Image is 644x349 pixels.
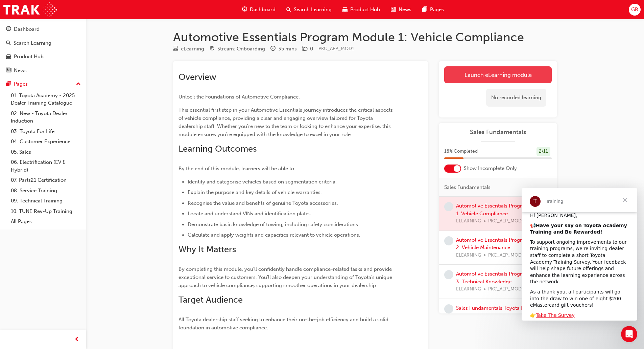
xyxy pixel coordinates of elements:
[385,3,417,17] a: news-iconNews
[8,206,84,217] a: 10. TUNE Rev-Up Training
[242,5,247,14] span: guage-icon
[178,144,257,154] span: Learning Outcomes
[629,4,641,16] button: GR
[188,211,312,217] span: Locate and understand VINs and identification plates.
[486,89,546,107] div: No recorded learning
[456,305,548,319] a: Sales Fundamentals Toyota New Global Architecture eLearning Module
[444,270,453,279] span: learningRecordVerb_NONE-icon
[391,5,396,14] span: news-icon
[8,196,84,206] a: 09. Technical Training
[8,126,84,137] a: 03. Toyota For Life
[3,78,84,90] button: Pages
[178,107,394,137] span: This essential first step in your Automotive Essentials journey introduces the critical aspects o...
[430,6,444,14] span: Pages
[8,216,84,227] a: All Pages
[173,46,178,52] span: learningResourceType_ELEARNING-icon
[488,252,524,259] span: PKC_AEP_MOD2
[621,326,637,342] iframe: Intercom live chat
[178,244,236,255] span: Why It Matters
[456,237,548,251] a: Automotive Essentials Program Module 2: Vehicle Maintenance
[318,46,354,51] span: Learning resource code
[350,6,380,14] span: Product Hub
[14,80,28,88] div: Pages
[3,64,84,77] a: News
[14,39,51,47] div: Search Learning
[3,23,84,36] a: Dashboard
[178,94,300,100] span: Unlock the Foundations of Automotive Compliance.
[444,183,491,191] span: Sales Fundamentals
[173,45,204,53] div: Type
[210,45,265,53] div: Stream
[631,6,638,14] span: GR
[310,45,313,53] div: 0
[8,186,84,196] a: 08. Service Training
[342,5,348,14] span: car-icon
[270,46,276,52] span: clock-icon
[210,46,215,52] span: target-icon
[444,66,552,83] a: Launch eLearning module
[6,81,11,87] span: pages-icon
[8,175,84,186] a: 07. Parts21 Certification
[456,252,481,259] span: ELEARNING
[294,6,332,14] span: Search Learning
[6,40,11,46] span: search-icon
[8,90,84,108] a: 01. Toyota Academy - 2025 Dealer Training Catalogue
[536,147,550,156] div: 2 / 11
[444,128,552,136] a: Sales Fundamentals
[14,25,40,33] div: Dashboard
[217,45,265,53] div: Stream: Onboarding
[188,200,338,206] span: Recognise the value and benefits of genuine Toyota accessories.
[302,46,307,52] span: money-icon
[14,67,27,74] div: News
[399,6,411,14] span: News
[444,202,453,211] span: learningRecordVerb_NONE-icon
[281,3,337,17] a: search-iconSearch Learning
[178,295,243,305] span: Target Audience
[237,3,281,17] a: guage-iconDashboard
[8,147,84,157] a: 05. Sales
[278,45,297,53] div: 35 mins
[337,3,385,17] a: car-iconProduct Hub
[173,30,557,45] h1: Automotive Essentials Program Module 1: Vehicle Compliance
[3,22,84,78] button: DashboardSearch LearningProduct HubNews
[3,2,57,17] img: Trak
[178,166,295,172] span: By the end of this module, learners will be able to:
[422,5,427,14] span: pages-icon
[444,236,453,245] span: learningRecordVerb_NONE-icon
[188,232,360,238] span: Calculate and apply weights and capacities relevant to vehicle operations.
[188,179,337,185] span: Identify and categorise vehicles based on segmentation criteria.
[74,335,79,344] span: prev-icon
[8,136,84,147] a: 04. Customer Experience
[8,108,84,126] a: 02. New - Toyota Dealer Induction
[6,26,11,32] span: guage-icon
[188,221,359,227] span: Demonstrate basic knowledge of towing, including safety considerations.
[188,189,322,195] span: Explain the purpose and key details of vehicle warranties.
[178,266,393,288] span: By completing this module, you'll confidently handle compliance-related tasks and provide excepti...
[444,148,478,155] span: 18 % Completed
[302,45,313,53] div: Price
[178,317,390,331] span: All Toyota dealership staff seeking to enhance their on-the-job efficiency and build a solid foun...
[14,53,44,61] div: Product Hub
[6,54,11,60] span: car-icon
[181,45,204,53] div: eLearning
[522,188,637,321] iframe: Intercom live chat message
[3,50,84,63] a: Product Hub
[178,72,216,82] span: Overview
[456,285,481,293] span: ELEARNING
[464,165,517,172] span: Show Incomplete Only
[250,6,276,14] span: Dashboard
[286,5,291,14] span: search-icon
[3,37,84,49] a: Search Learning
[444,304,453,313] span: learningRecordVerb_NONE-icon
